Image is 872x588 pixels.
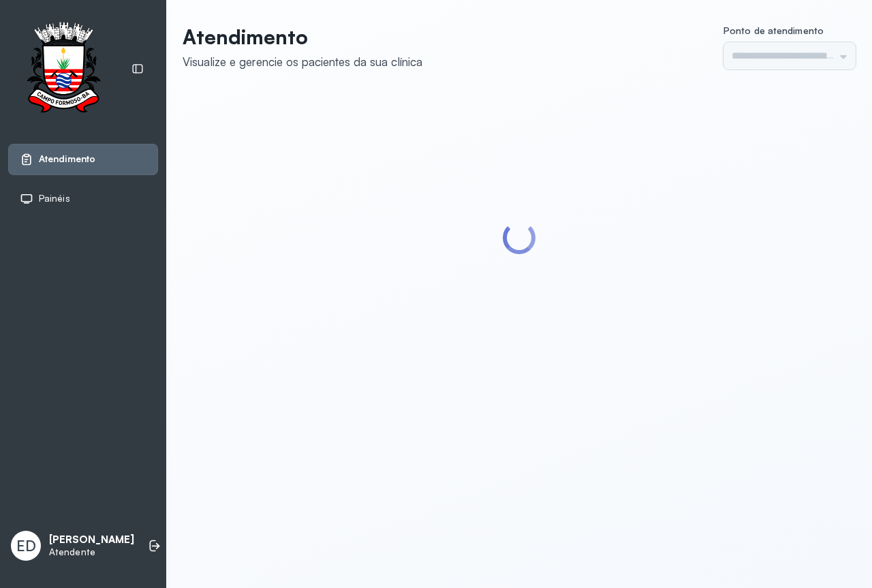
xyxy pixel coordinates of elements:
[39,193,70,204] span: Painéis
[20,153,146,166] a: Atendimento
[49,546,134,558] p: Atendente
[183,55,422,69] div: Visualize e gerencie os pacientes da sua clínica
[49,533,134,546] p: [PERSON_NAME]
[723,25,824,36] span: Ponto de atendimento
[39,153,95,165] span: Atendimento
[183,25,422,49] p: Atendimento
[14,22,112,117] img: Logotipo do estabelecimento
